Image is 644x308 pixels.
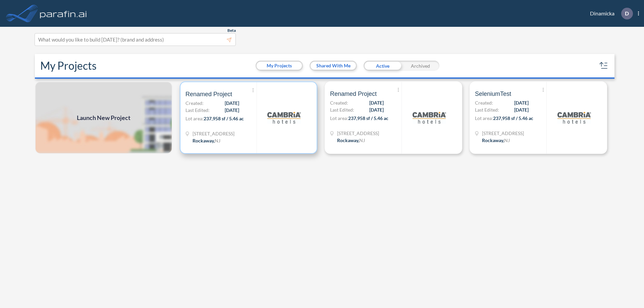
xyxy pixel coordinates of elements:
[625,10,629,16] p: D
[193,130,234,137] span: 321 Mt Hope Ave
[557,101,591,134] img: logo
[348,115,388,121] span: 237,958 sf / 5.46 ac
[514,99,529,106] span: [DATE]
[225,107,239,114] span: [DATE]
[598,60,609,71] button: sort
[413,101,446,134] img: logo
[369,106,384,113] span: [DATE]
[504,137,510,143] span: NJ
[337,130,379,137] span: 321 Mt Hope Ave
[475,90,511,98] span: SeleniumTest
[193,137,220,144] div: Rockaway, NJ
[311,62,356,70] button: Shared With Me
[193,138,215,143] span: Rockaway ,
[482,137,510,144] div: Rockaway, NJ
[482,130,524,137] span: 321 Mt Hope Ave
[39,7,88,20] img: logo
[364,61,401,71] div: Active
[267,101,301,134] img: logo
[330,115,348,121] span: Lot area:
[475,106,499,113] span: Last Edited:
[215,138,220,143] span: NJ
[337,137,359,143] span: Rockaway ,
[359,137,365,143] span: NJ
[337,137,365,144] div: Rockaway, NJ
[493,115,533,121] span: 237,958 sf / 5.46 ac
[225,100,239,107] span: [DATE]
[514,106,529,113] span: [DATE]
[204,116,244,121] span: 237,958 sf / 5.46 ac
[482,137,504,143] span: Rockaway ,
[185,90,232,98] span: Renamed Project
[227,28,236,33] span: Beta
[330,99,348,106] span: Created:
[257,62,302,70] button: My Projects
[77,113,130,122] span: Launch New Project
[401,61,439,71] div: Archived
[475,115,493,121] span: Lot area:
[185,100,204,107] span: Created:
[330,90,377,98] span: Renamed Project
[185,107,210,114] span: Last Edited:
[369,99,384,106] span: [DATE]
[330,106,354,113] span: Last Edited:
[35,81,172,154] img: add
[35,81,172,154] a: Launch New Project
[475,99,493,106] span: Created:
[185,116,204,121] span: Lot area:
[40,59,97,72] h2: My Projects
[580,8,639,19] div: Dinamicka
